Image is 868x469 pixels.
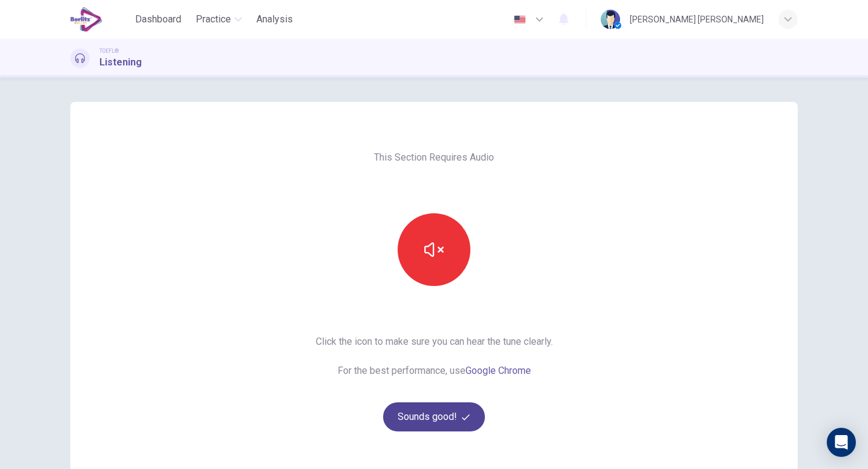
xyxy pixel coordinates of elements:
[70,7,130,32] a: EduSynch logo
[512,15,527,24] img: en
[99,47,119,55] span: TOEFL®
[191,8,247,30] button: Practice
[601,10,620,29] img: Profile picture
[630,12,764,27] div: [PERSON_NAME] [PERSON_NAME]
[316,334,553,349] span: Click the icon to make sure you can hear the tune clearly.
[135,12,181,27] span: Dashboard
[130,8,186,30] button: Dashboard
[256,12,293,27] span: Analysis
[196,12,231,27] span: Practice
[70,7,102,32] img: EduSynch logo
[383,402,485,431] button: Sounds good!
[374,150,494,165] span: This Section Requires Audio
[99,55,142,70] h1: Listening
[316,364,553,378] span: For the best performance, use
[466,365,531,376] a: Google Chrome
[252,8,298,30] button: Analysis
[827,428,856,457] div: Open Intercom Messenger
